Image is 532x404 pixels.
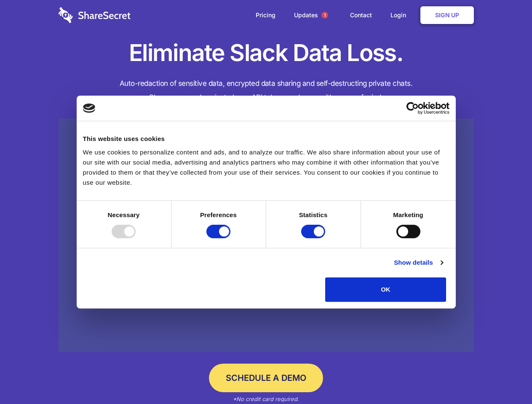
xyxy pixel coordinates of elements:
strong: Marketing [393,211,423,218]
a: Wistia video thumbnail [59,119,474,352]
div: This website uses cookies [83,134,449,144]
h4: Auto-redaction of sensitive data, encrypted data sharing and self-destructing private chats. Shar... [59,77,474,104]
a: Pricing [247,2,284,28]
strong: Statistics [299,211,328,218]
img: logo-wordmark-white-trans-d4663122ce5f474addd5e946df7df03e33cb6a1c49d2221995e7729f52c070b2.svg [59,7,131,23]
strong: Necessary [108,211,140,218]
h1: Eliminate Slack Data Loss. [59,38,474,68]
a: Usercentrics Cookiebot - opens in a new window [376,102,449,114]
a: Sign Up [420,6,474,24]
span: 1 [321,12,328,19]
a: Login [382,2,419,28]
a: Schedule a Demo [209,364,323,392]
button: OK [325,277,446,302]
div: We use cookies to personalize content and ads, and to analyze our traffic. We also share informat... [83,147,449,188]
a: Contact [342,2,380,28]
em: *No credit card required. [233,396,299,402]
img: logo [83,104,96,113]
strong: Preferences [200,211,237,218]
a: Show details [394,258,443,268]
